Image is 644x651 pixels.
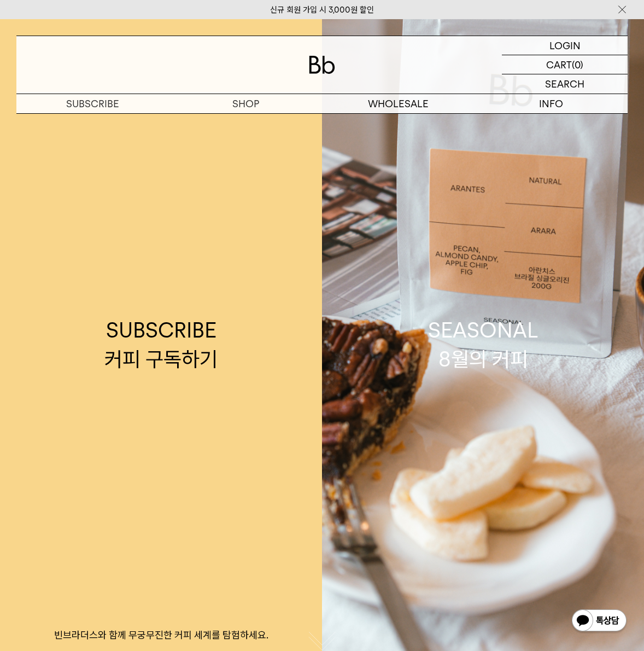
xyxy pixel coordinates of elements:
[270,5,374,15] a: 신규 회원 가입 시 3,000원 할인
[309,56,335,74] img: 로고
[169,94,323,113] a: SHOP
[428,316,538,374] div: SEASONAL 8월의 커피
[549,36,581,55] p: LOGIN
[16,94,169,113] a: SUBSCRIBE
[546,55,572,74] p: CART
[572,55,583,74] p: (0)
[502,55,628,74] a: CART (0)
[571,608,628,635] img: 카카오톡 채널 1:1 채팅 버튼
[475,94,628,113] p: INFO
[502,36,628,55] a: LOGIN
[545,74,584,94] p: SEARCH
[322,94,475,113] p: WHOLESALE
[104,316,218,374] div: SUBSCRIBE 커피 구독하기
